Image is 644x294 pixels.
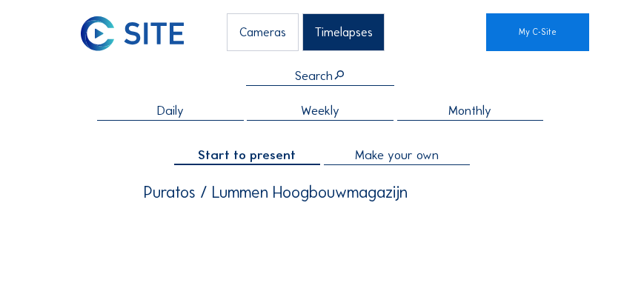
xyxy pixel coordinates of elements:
[302,13,385,51] div: Timelapses
[486,13,589,51] a: My C-Site
[81,16,184,51] img: C-SITE Logo
[157,104,184,117] span: Daily
[227,13,299,51] div: Cameras
[448,104,491,117] span: Monthly
[81,13,126,51] a: C-SITE Logo
[198,149,296,161] span: Start to present
[301,104,339,117] span: Weekly
[144,184,408,201] div: Puratos / Lummen Hoogbouwmagazijn
[355,149,439,161] span: Make your own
